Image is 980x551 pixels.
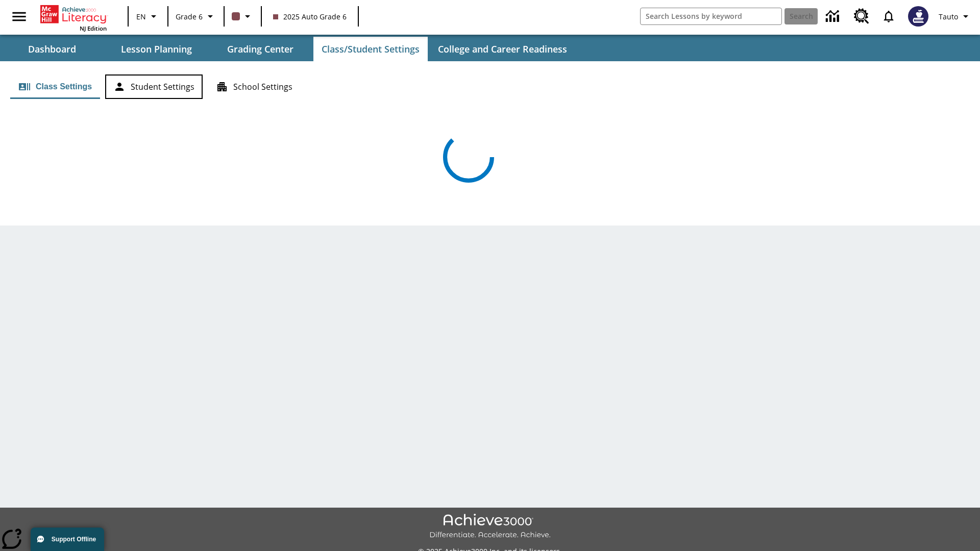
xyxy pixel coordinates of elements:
[908,6,928,27] img: Avatar
[313,37,428,61] button: Class/Student Settings
[132,7,164,26] button: Language: EN, Select a language
[52,536,96,543] span: Support Offline
[31,528,104,551] button: Support Offline
[40,3,107,32] div: Home
[105,74,203,99] button: Student Settings
[10,74,100,99] button: Class Settings
[935,7,976,26] button: Profile/Settings
[105,37,207,61] button: Lesson Planning
[10,74,970,99] div: Class/Student Settings
[641,8,781,24] input: search field
[902,3,935,30] button: Select a new avatar
[848,3,875,30] a: Resource Center, Will open in new tab
[228,7,258,26] button: Class color is dark brown. Change class color
[80,24,107,32] span: NJ Edition
[820,3,848,31] a: Data Center
[273,11,347,22] span: 2025 Auto Grade 6
[4,2,34,32] button: Open side menu
[939,11,958,22] span: Tauto
[171,7,220,26] button: Grade: Grade 6, Select a grade
[1,37,103,61] button: Dashboard
[209,37,311,61] button: Grading Center
[208,74,301,99] button: School Settings
[429,514,551,540] img: Achieve3000 Differentiate Accelerate Achieve
[430,37,575,61] button: College and Career Readiness
[176,11,203,22] span: Grade 6
[136,11,146,22] span: EN
[40,4,107,24] a: Home
[875,3,902,30] a: Notifications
